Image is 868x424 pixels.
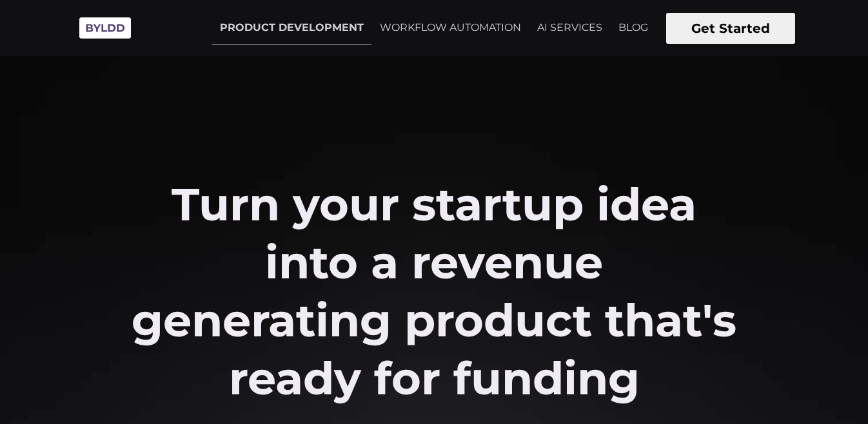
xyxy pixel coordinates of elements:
[372,12,529,44] a: WORKFLOW AUTOMATION
[529,12,610,44] a: AI SERVICES
[212,12,371,44] a: PRODUCT DEVELOPMENT
[666,13,795,44] button: Get Started
[73,10,137,46] img: Byldd - Product Development Company
[130,175,738,407] h2: Turn your startup idea into a revenue generating product that's ready for funding
[611,12,656,44] a: BLOG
